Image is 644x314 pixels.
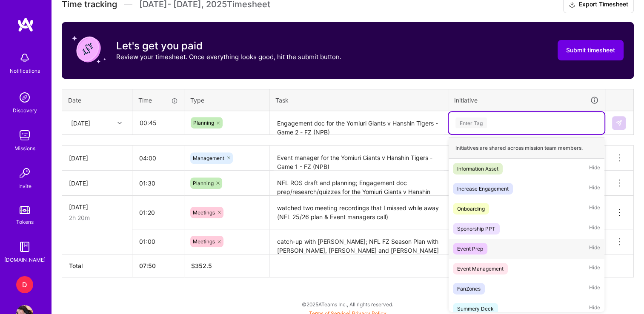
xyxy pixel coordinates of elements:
[193,155,224,161] span: Management
[138,96,178,105] div: Time
[14,276,35,293] a: D
[16,238,33,255] img: guide book
[4,255,46,264] div: [DOMAIN_NAME]
[17,17,34,32] img: logo
[270,146,447,170] textarea: Event manager for the Yomiuri Giants v Hanshin Tigers - Game 1 - FZ (NPB)
[589,183,600,194] span: Hide
[14,144,35,153] div: Missions
[270,171,447,195] textarea: NFL ROS draft and planning; Engagement doc prep/research/quizzes for the Yomiuri Giants v Hanshin...
[193,238,215,245] span: Meetings
[69,154,125,163] div: [DATE]
[191,262,212,269] span: $ 352.5
[457,244,483,253] div: Event Prep
[117,121,122,125] i: icon Chevron
[71,118,90,127] div: [DATE]
[455,116,487,129] div: Enter Tag
[589,243,600,254] span: Hide
[13,106,37,115] div: Discovery
[116,40,341,52] h3: Let's get you paid
[193,209,215,216] span: Meetings
[589,203,600,214] span: Hide
[18,182,31,191] div: Invite
[20,206,30,214] img: tokens
[184,89,269,111] th: Type
[270,197,447,228] textarea: watched two meeting recordings that I missed while away (NFL 25/26 plan & Event managers call)
[16,165,33,182] img: Invite
[10,66,40,75] div: Notifications
[457,224,495,233] div: Sponorship PPT
[193,120,214,126] span: Planning
[558,40,624,60] button: Submit timesheet
[270,112,447,134] textarea: Engagement doc for the Yomiuri Giants v Hanshin Tigers - Game 2 - FZ (NPB)
[132,147,184,169] input: HH:MM
[16,276,33,293] div: D
[132,230,184,253] input: HH:MM
[132,172,184,194] input: HH:MM
[589,163,600,174] span: Hide
[589,263,600,274] span: Hide
[589,223,600,234] span: Hide
[62,254,132,277] th: Total
[133,111,183,134] input: HH:MM
[449,137,604,159] div: Initiatives are shared across mission team members.
[457,204,485,213] div: Onboarding
[16,89,33,106] img: discovery
[457,264,504,273] div: Event Management
[566,46,615,54] span: Submit timesheet
[16,49,33,66] img: bell
[457,164,498,173] div: Information Asset
[615,120,622,126] img: Submit
[69,213,125,222] div: 2h 20m
[457,184,509,193] div: Increase Engagement
[569,0,575,9] i: icon Download
[69,179,125,188] div: [DATE]
[62,89,132,111] th: Date
[69,203,125,211] div: [DATE]
[193,180,214,186] span: Planning
[16,217,34,226] div: Tokens
[457,304,494,313] div: Summery Deck
[132,254,184,277] th: 07:50
[269,89,448,111] th: Task
[16,127,33,144] img: teamwork
[72,32,106,66] img: coin
[270,230,447,254] textarea: catch-up with [PERSON_NAME]; NFL FZ Season Plan with [PERSON_NAME], [PERSON_NAME] and [PERSON_NAME]
[589,283,600,294] span: Hide
[132,201,184,224] input: HH:MM
[116,52,341,61] p: Review your timesheet. Once everything looks good, hit the submit button.
[457,284,481,293] div: FanZones
[454,95,599,105] div: Initiative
